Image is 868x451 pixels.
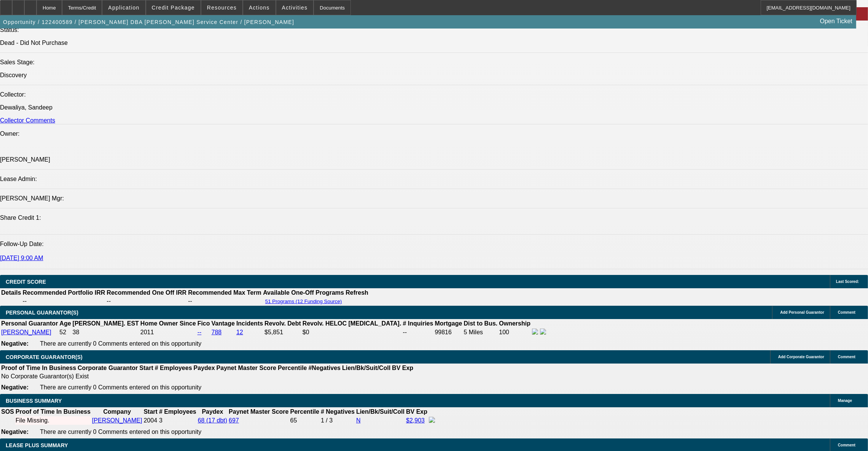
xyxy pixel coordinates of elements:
[282,5,308,11] span: Activities
[229,408,288,415] b: Paynet Master Score
[159,408,196,415] b: # Employees
[435,328,463,337] td: 99816
[435,320,462,327] b: Mortgage
[140,320,196,327] b: Home Owner Since
[6,398,62,404] span: BUSINESS SUMMARY
[263,289,345,297] th: Available One-Off Programs
[1,340,29,347] b: Negative:
[59,328,71,337] td: 52
[73,320,139,327] b: [PERSON_NAME]. EST
[6,354,83,360] span: CORPORATE GUARANTOR(S)
[188,289,262,297] th: Recommended Max Term
[429,417,435,423] img: facebook-icon.png
[229,417,239,424] a: 697
[290,408,319,415] b: Percentile
[392,365,413,371] b: BV Exp
[188,297,262,305] td: --
[198,417,227,424] a: 68 (17 dbt)
[106,289,187,297] th: Recommended One Off IRR
[236,320,263,327] b: Incidents
[321,408,355,415] b: # Negatives
[102,0,145,15] button: Application
[780,310,824,314] span: Add Personal Guarantor
[143,416,158,425] td: 2004
[345,289,369,297] th: Refresh
[342,365,390,371] b: Lien/Bk/Suit/Coll
[1,320,58,327] b: Personal Guarantor
[92,417,142,424] a: [PERSON_NAME]
[212,329,222,335] a: 788
[321,417,355,424] div: 1 / 3
[236,329,243,335] a: 12
[72,328,139,337] td: 38
[202,408,223,415] b: Paydex
[1,373,417,380] td: No Corporate Guarantor(s) Exist
[140,329,154,335] span: 2011
[201,0,242,15] button: Resources
[264,320,301,327] b: Revolv. Debt
[838,310,855,314] span: Comment
[40,384,201,391] span: There are currently 0 Comments entered on this opportunity
[78,365,138,371] b: Corporate Guarantor
[464,320,498,327] b: Dist to Bus.
[207,5,237,11] span: Resources
[276,0,314,15] button: Activities
[838,399,852,403] span: Manage
[836,279,859,284] span: Last Scored:
[532,329,538,335] img: facebook-icon.png
[264,328,301,337] td: $5,851
[1,408,14,416] th: SOS
[838,443,855,447] span: Comment
[155,365,192,371] b: # Employees
[838,355,855,359] span: Comment
[106,297,187,305] td: --
[152,5,195,11] span: Credit Package
[6,310,78,316] span: PERSONAL GUARANTOR(S)
[309,365,341,371] b: #Negatives
[463,328,498,337] td: 5 Miles
[3,19,294,25] span: Opportunity / 122400589 / [PERSON_NAME] DBA [PERSON_NAME] Service Center / [PERSON_NAME]
[540,329,546,335] img: linkedin-icon.png
[778,355,824,359] span: Add Corporate Guarantor
[139,365,153,371] b: Start
[243,0,276,15] button: Actions
[302,328,402,337] td: $0
[108,5,139,11] span: Application
[278,365,307,371] b: Percentile
[146,0,201,15] button: Credit Package
[15,408,91,416] th: Proof of Time In Business
[40,340,201,347] span: There are currently 0 Comments entered on this opportunity
[1,384,29,391] b: Negative:
[499,320,530,327] b: Ownership
[402,328,433,337] td: --
[6,279,46,285] span: CREDIT SCORE
[197,329,202,335] a: --
[159,417,162,424] span: 3
[303,320,401,327] b: Revolv. HELOC [MEDICAL_DATA].
[197,320,210,327] b: Fico
[1,364,76,372] th: Proof of Time In Business
[1,289,21,297] th: Details
[1,429,29,435] b: Negative:
[817,15,855,28] a: Open Ticket
[59,320,71,327] b: Age
[40,429,201,435] span: There are currently 0 Comments entered on this opportunity
[212,320,235,327] b: Vantage
[263,298,344,305] button: 51 Programs (12 Funding Source)
[143,408,157,415] b: Start
[22,289,105,297] th: Recommended Portfolio IRR
[1,329,51,335] a: [PERSON_NAME]
[406,408,427,415] b: BV Exp
[499,328,531,337] td: 100
[249,5,270,11] span: Actions
[6,442,68,448] span: LEASE PLUS SUMMARY
[403,320,433,327] b: # Inquiries
[194,365,215,371] b: Paydex
[356,417,361,424] a: N
[290,417,319,424] div: 65
[356,408,405,415] b: Lien/Bk/Suit/Coll
[217,365,276,371] b: Paynet Master Score
[103,408,131,415] b: Company
[16,417,91,424] div: File Missing.
[22,297,105,305] td: --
